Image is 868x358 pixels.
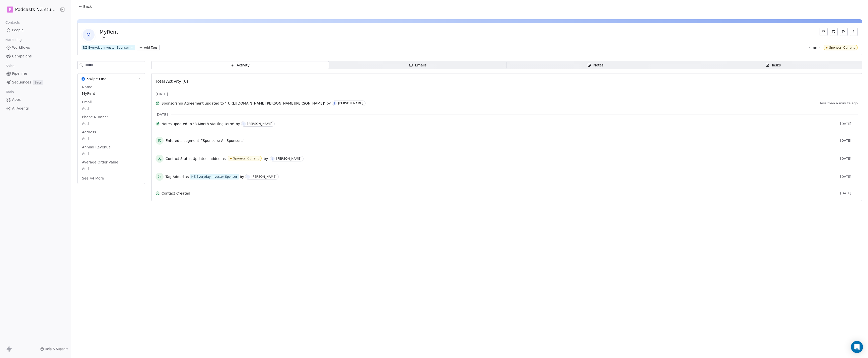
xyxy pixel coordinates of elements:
[829,46,855,49] div: Sponsor: Current
[12,106,29,111] span: AI Agents
[12,97,21,102] span: Apps
[409,63,426,68] div: Emails
[3,19,22,26] span: Contacts
[334,101,335,105] div: J
[185,174,189,179] span: as
[79,174,107,183] button: See 44 More
[87,76,107,81] span: Swipe One
[166,174,184,179] span: Tag Added
[82,121,140,126] span: Add
[156,92,168,97] span: [DATE]
[156,112,168,117] span: [DATE]
[338,102,363,105] div: [PERSON_NAME]
[12,71,28,76] span: Pipelines
[264,156,268,161] span: by
[233,157,259,160] div: Sponsor: Current
[81,145,112,150] span: Annual Revenue
[4,96,67,104] a: Apps
[4,62,17,70] span: Sales
[78,73,145,84] button: Swipe OneSwipe One
[243,122,244,126] div: J
[765,63,781,68] div: Tasks
[81,130,97,135] span: Address
[82,77,85,81] img: Swipe One
[240,174,244,179] span: by
[81,84,93,89] span: Name
[809,45,822,50] span: Status:
[4,69,67,78] a: Pipelines
[45,347,68,351] span: Help & Support
[840,191,858,195] span: [DATE]
[166,156,208,161] span: Contact Status Updated
[83,45,129,50] div: NZ Everyday Investor Sponser
[209,156,226,161] span: added as
[40,347,68,351] a: Help & Support
[33,80,43,85] span: Beta
[251,175,276,178] div: [PERSON_NAME]
[12,54,32,59] span: Campaigns
[327,101,331,106] span: by
[840,175,858,179] span: [DATE]
[4,88,16,96] span: Tools
[83,29,95,41] span: M
[82,106,140,111] span: Add
[820,101,858,105] span: less than a minute ago
[4,104,67,113] a: AI Agents
[191,174,237,179] div: NZ Everyday Investor Sponser
[4,78,67,86] a: SequencesBeta
[12,80,31,85] span: Sequences
[587,63,603,68] div: Notes
[162,191,838,196] span: Contact Created
[247,175,248,179] div: J
[12,45,30,50] span: Workflows
[193,121,235,126] span: "3 Month starting term"
[12,28,24,33] span: People
[82,151,140,156] span: Add
[205,101,224,106] span: updated to
[137,45,160,50] button: Add Tags
[82,136,140,141] span: Add
[78,84,145,184] div: Swipe OneSwipe One
[4,43,67,52] a: Workflows
[81,160,119,165] span: Average Order Value
[162,101,204,106] span: Sponsorship Agreement
[75,2,95,11] button: Back
[82,166,140,171] span: Add
[851,341,863,353] div: Open Intercom Messenger
[4,26,67,34] a: People
[247,122,272,126] div: [PERSON_NAME]
[201,138,244,143] span: "Sponsors: All Sponsors"
[82,91,140,96] span: MyRent
[15,6,58,13] span: Podcasts NZ studio
[236,121,240,126] span: by
[81,100,93,105] span: Email
[166,138,199,143] span: Entered a segment
[840,139,858,143] span: [DATE]
[81,115,109,120] span: Phone Number
[840,122,858,126] span: [DATE]
[272,157,273,161] div: J
[173,121,192,126] span: updated to
[156,79,188,84] span: Total Activity (6)
[83,4,92,9] span: Back
[3,36,24,44] span: Marketing
[9,7,11,12] span: P
[162,121,172,126] span: Notes
[840,157,858,161] span: [DATE]
[100,28,118,35] div: MyRent
[4,52,67,60] a: Campaigns
[6,5,56,14] button: PPodcasts NZ studio
[225,101,326,106] span: "[URL][DOMAIN_NAME][PERSON_NAME][PERSON_NAME]"
[276,157,301,160] div: [PERSON_NAME]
